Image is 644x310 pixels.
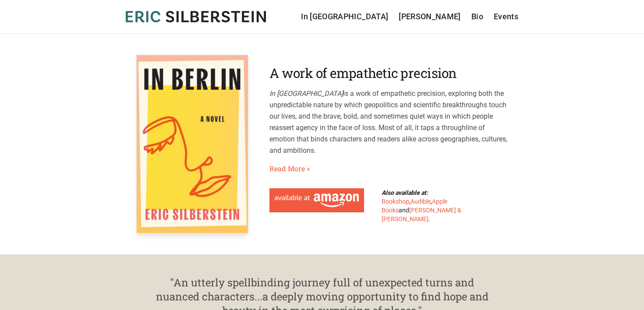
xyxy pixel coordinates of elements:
p: is a work of empathetic precision, exploring both the unpredictable nature by which geopolitics a... [269,88,508,156]
em: In [GEOGRAPHIC_DATA] [269,89,343,98]
a: In [GEOGRAPHIC_DATA] [301,11,388,23]
span: » [307,163,310,174]
a: Bookshop [382,198,409,205]
a: Audible [410,198,431,205]
a: Bio [471,11,483,23]
a: Available at Amazon [269,188,364,212]
a: [PERSON_NAME] [399,11,461,23]
div: , , and . [382,188,473,223]
a: Events [494,11,518,23]
a: Read More» [269,163,310,174]
a: [PERSON_NAME] & [PERSON_NAME] [382,207,461,222]
img: Available at Amazon [275,194,359,207]
b: Also available at: [382,189,428,196]
h2: A work of empathetic precision [269,65,508,81]
a: Apple Books [382,198,447,214]
img: In Berlin [136,55,248,233]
